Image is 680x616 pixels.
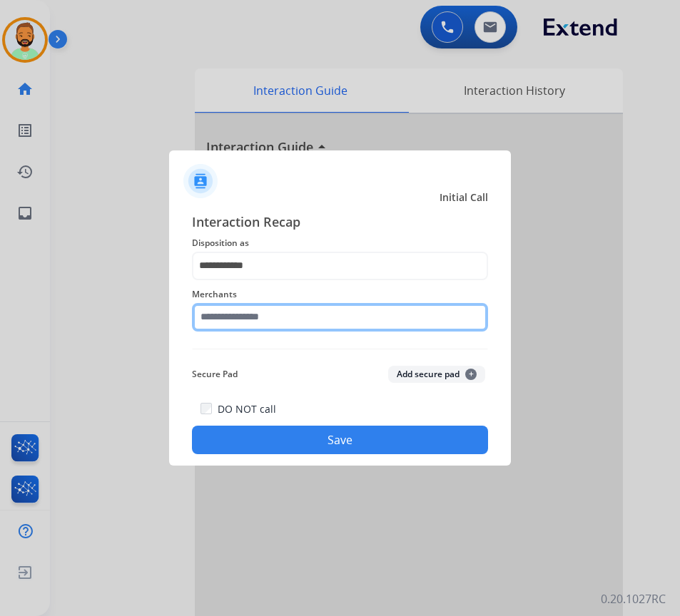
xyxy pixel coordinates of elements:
[388,366,485,383] button: Add secure pad+
[218,402,276,416] label: DO NOT call
[192,235,488,252] span: Disposition as
[192,366,238,383] span: Secure Pad
[465,369,477,380] span: +
[601,590,666,607] p: 0.20.1027RC
[183,164,218,198] img: contactIcon
[440,190,488,205] span: Initial Call
[192,286,488,303] span: Merchants
[192,426,488,454] button: Save
[192,212,488,235] span: Interaction Recap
